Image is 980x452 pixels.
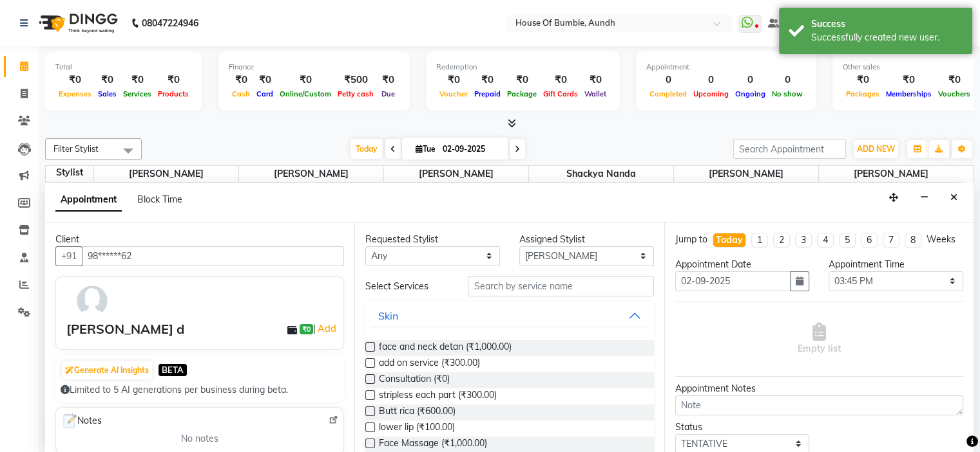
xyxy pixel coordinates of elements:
[33,5,121,41] img: logo
[365,233,500,246] div: Requested Stylist
[55,188,122,212] span: Appointment
[300,324,313,334] span: ₹0
[883,89,935,98] span: Memberships
[239,166,383,182] span: [PERSON_NAME]
[46,166,93,179] div: Stylist
[73,282,111,320] img: avatar
[316,321,338,336] a: Add
[935,73,974,87] div: ₹0
[351,139,383,159] span: Today
[142,5,198,41] b: 08047224946
[581,73,610,87] div: ₹0
[276,73,334,87] div: ₹0
[581,89,610,98] span: Wallet
[811,31,963,44] div: Successfully created new user.
[504,73,540,87] div: ₹0
[82,246,344,266] input: Search by Name/Mobile/Email/Code
[439,140,503,159] input: 2025-09-02
[769,89,806,98] span: No show
[819,166,964,182] span: [PERSON_NAME]
[155,73,192,87] div: ₹0
[155,89,192,98] span: Products
[471,73,504,87] div: ₹0
[379,404,456,420] span: Butt rica (₹600.00)
[53,143,99,154] span: Filter Stylist
[935,89,974,98] span: Vouchers
[120,73,155,87] div: ₹0
[181,432,218,446] span: No notes
[378,89,398,98] span: Due
[55,89,95,98] span: Expenses
[817,233,834,248] li: 4
[356,280,458,293] div: Select Services
[811,17,963,31] div: Success
[62,361,152,379] button: Generate AI Insights
[379,356,480,372] span: add on service (₹300.00)
[120,89,155,98] span: Services
[861,233,878,248] li: 6
[95,89,120,98] span: Sales
[370,304,648,327] button: Skin
[769,73,806,87] div: 0
[379,420,455,437] span: lower lip (₹100.00)
[504,89,540,98] span: Package
[55,62,192,73] div: Total
[883,73,935,87] div: ₹0
[690,89,732,98] span: Upcoming
[732,73,769,87] div: 0
[66,320,184,339] div: [PERSON_NAME] d
[675,420,810,434] div: Status
[675,382,963,395] div: Appointment Notes
[646,62,806,73] div: Appointment
[313,321,338,336] span: |
[229,89,253,98] span: Cash
[55,233,344,246] div: Client
[540,89,581,98] span: Gift Cards
[798,323,841,356] span: Empty list
[229,62,399,73] div: Finance
[384,166,528,182] span: [PERSON_NAME]
[945,188,963,208] button: Close
[55,246,82,266] button: +91
[839,233,856,248] li: 5
[519,233,654,246] div: Assigned Stylist
[436,89,471,98] span: Voucher
[61,413,102,429] span: Notes
[773,233,790,248] li: 2
[379,388,497,404] span: stripless each part (₹300.00)
[253,73,276,87] div: ₹0
[883,233,899,248] li: 7
[229,73,253,87] div: ₹0
[927,233,956,246] div: Weeks
[412,144,439,154] span: Tue
[675,271,791,291] input: yyyy-mm-dd
[857,144,895,154] span: ADD NEW
[137,194,182,205] span: Block Time
[379,340,512,356] span: face and neck detan (₹1,000.00)
[646,73,690,87] div: 0
[646,89,690,98] span: Completed
[471,89,504,98] span: Prepaid
[334,89,377,98] span: Petty cash
[94,166,238,182] span: [PERSON_NAME]
[253,89,276,98] span: Card
[540,73,581,87] div: ₹0
[751,233,768,248] li: 1
[829,258,963,271] div: Appointment Time
[378,308,398,323] div: Skin
[716,233,743,247] div: Today
[843,89,883,98] span: Packages
[436,62,610,73] div: Redemption
[905,233,921,248] li: 8
[377,73,399,87] div: ₹0
[674,166,818,182] span: [PERSON_NAME]
[843,73,883,87] div: ₹0
[436,73,471,87] div: ₹0
[468,276,653,296] input: Search by service name
[690,73,732,87] div: 0
[379,372,450,388] span: Consultation (₹0)
[732,89,769,98] span: Ongoing
[529,166,673,182] span: Shackya Nanda
[159,364,187,376] span: BETA
[95,73,120,87] div: ₹0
